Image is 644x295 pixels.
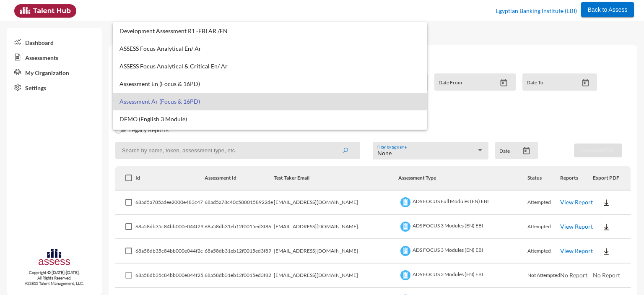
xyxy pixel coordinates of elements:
[119,116,421,123] span: DEMO (English 3 Module)
[119,81,421,87] span: Assessment En (Focus & 16PD)
[119,28,421,34] span: Development Assessment R1 -EBI AR /EN
[119,45,421,52] span: ASSESS Focus Analytical En/ Ar
[119,63,421,70] span: ASSESS Focus Analytical & Critical En/ Ar
[119,98,421,105] span: Assessment Ar (Focus & 16PD)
